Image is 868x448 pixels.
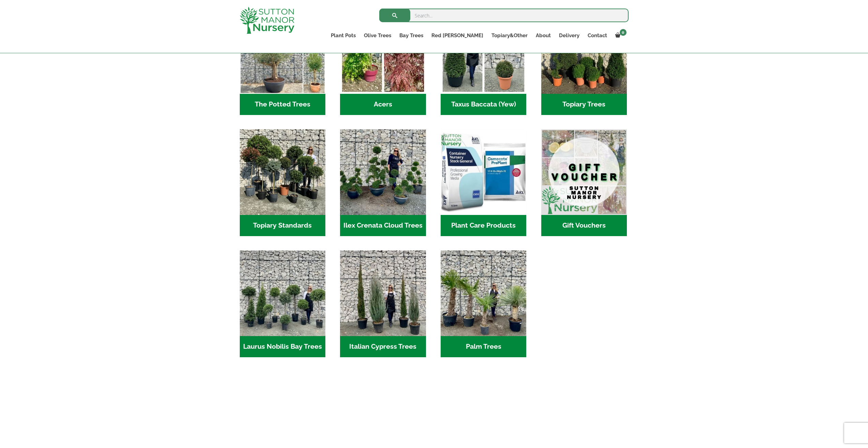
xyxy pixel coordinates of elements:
a: Bay Trees [395,31,427,40]
a: Visit product category Gift Vouchers [541,129,627,236]
h2: Italian Cypress Trees [340,336,426,357]
h2: Ilex Crenata Cloud Trees [340,215,426,236]
h2: Acers [340,94,426,115]
a: Olive Trees [360,31,395,40]
img: Home - IMG 5223 [240,129,325,215]
a: Visit product category Ilex Crenata Cloud Trees [340,129,426,236]
span: 0 [620,29,627,36]
a: Visit product category Topiary Standards [240,129,325,236]
h2: Topiary Trees [541,94,627,115]
a: Visit product category The Potted Trees [240,8,325,115]
h2: The Potted Trees [240,94,325,115]
h2: Laurus Nobilis Bay Trees [240,336,325,357]
a: Delivery [555,31,584,40]
a: Visit product category Topiary Trees [541,8,627,115]
img: Home - 8A9CB1CE 8400 44EF 8A07 A93B8012FD3E [441,250,526,336]
img: Home - 9CE163CB 973F 4905 8AD5 A9A890F87D43 [340,129,426,215]
a: Visit product category Laurus Nobilis Bay Trees [240,250,325,357]
a: About [532,31,555,40]
img: Home - IMG 5949 [340,250,426,336]
img: Home - MAIN [541,129,627,215]
h2: Palm Trees [441,336,526,357]
a: Topiary&Other [487,31,532,40]
h2: Gift Vouchers [541,215,627,236]
img: Home - IMG 5945 [240,250,325,336]
input: Search... [379,9,629,22]
h2: Taxus Baccata (Yew) [441,94,526,115]
a: Visit product category Italian Cypress Trees [340,250,426,357]
h2: Plant Care Products [441,215,526,236]
a: Plant Pots [327,31,360,40]
img: Home - food and soil [441,129,526,215]
a: Visit product category Acers [340,8,426,115]
a: Visit product category Taxus Baccata (Yew) [441,8,526,115]
a: Contact [584,31,611,40]
a: Red [PERSON_NAME] [427,31,487,40]
a: Visit product category Palm Trees [441,250,526,357]
h2: Topiary Standards [240,215,325,236]
a: Visit product category Plant Care Products [441,129,526,236]
img: logo [240,7,294,34]
a: 0 [611,31,629,40]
